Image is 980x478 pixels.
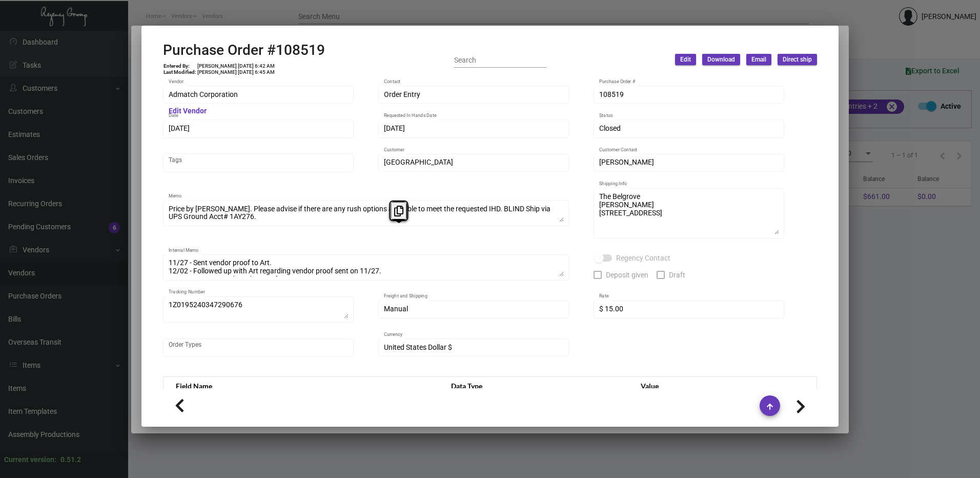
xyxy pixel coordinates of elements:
button: Direct ship [778,54,817,65]
td: Entered By: [163,63,197,69]
button: Download [702,54,740,65]
span: Regency Contact [616,252,670,264]
span: Closed [599,124,621,132]
th: Field Name [164,377,441,395]
mat-hint: Edit Vendor [169,107,207,115]
button: Edit [675,54,696,65]
td: Last Modified: [163,69,197,75]
div: Current version: [4,454,56,465]
span: Email [751,55,766,64]
button: Email [746,54,771,65]
th: Data Type [441,377,630,395]
span: Download [707,55,735,64]
td: [PERSON_NAME] [DATE] 6:45 AM [197,69,275,75]
th: Value [630,377,816,395]
span: Draft [669,269,685,281]
span: Direct ship [783,55,812,64]
div: 0.51.2 [60,454,81,465]
h2: Purchase Order #108519 [163,42,325,59]
span: Deposit given [606,269,648,281]
i: Copy [394,206,403,216]
td: [PERSON_NAME] [DATE] 6:42 AM [197,63,275,69]
span: Edit [680,55,691,64]
span: Manual [384,305,408,313]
